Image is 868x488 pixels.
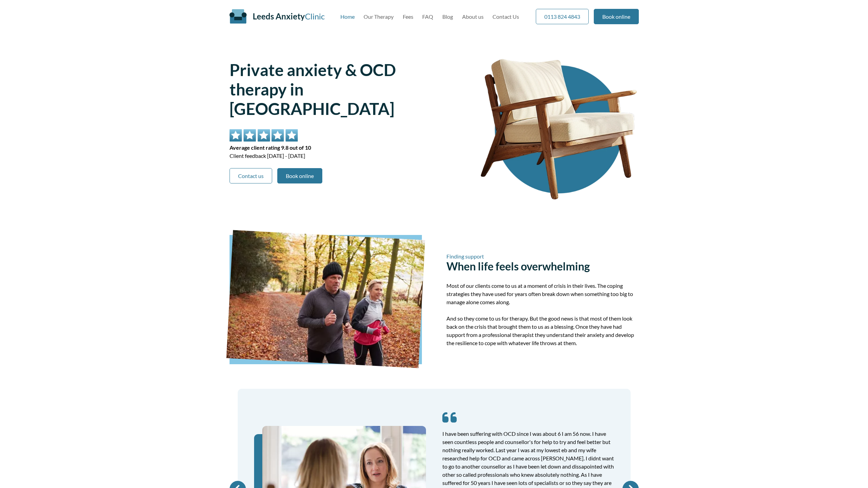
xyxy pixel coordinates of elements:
div: Client feedback [DATE] - [DATE] [230,129,454,160]
a: Contact Us [492,13,519,20]
span: Leeds Anxiety [253,11,305,21]
img: 5 star rating [230,129,298,142]
img: Man running [226,230,425,368]
h2: When life feels overwhelming [446,253,639,273]
a: About us [462,13,484,20]
a: Blog [442,13,453,20]
a: 0113 824 4843 [536,9,589,24]
h1: Private anxiety & OCD therapy in [GEOGRAPHIC_DATA] [230,60,454,118]
a: Home [340,13,355,20]
a: Contact us [230,168,272,183]
a: Leeds AnxietyClinic [253,11,325,21]
span: Average client rating 9.8 out of 10 [230,144,454,152]
a: Our Therapy [364,13,394,20]
a: Book online [594,9,639,24]
p: Most of our clients come to us at a moment of crisis in their lives. The coping strategies they h... [446,282,639,306]
p: And so they come to us for therapy. But the good news is that most of them look back on the crisi... [446,314,639,347]
a: Book online [277,168,322,183]
span: Finding support [446,253,639,260]
a: Fees [403,13,413,20]
a: FAQ [422,13,433,20]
